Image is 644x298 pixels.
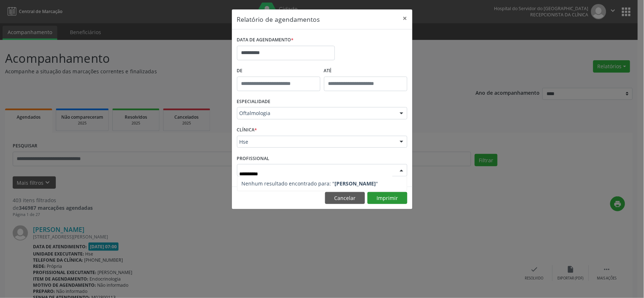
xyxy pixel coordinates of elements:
[237,65,320,77] label: De
[325,192,365,204] button: Cancelar
[237,34,294,46] label: DATA DE AGENDAMENTO
[237,96,271,107] label: ESPECIALIDADE
[398,9,412,27] button: Close
[324,65,407,77] label: ATÉ
[240,110,392,117] span: Oftalmologia
[367,192,407,204] button: Imprimir
[237,15,320,24] h5: Relatório de agendamentos
[237,153,270,164] label: PROFISSIONAL
[335,180,376,187] strong: [PERSON_NAME]
[237,124,257,136] label: CLÍNICA
[242,180,378,187] span: Nenhum resultado encontrado para: " "
[240,138,392,146] span: Hse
